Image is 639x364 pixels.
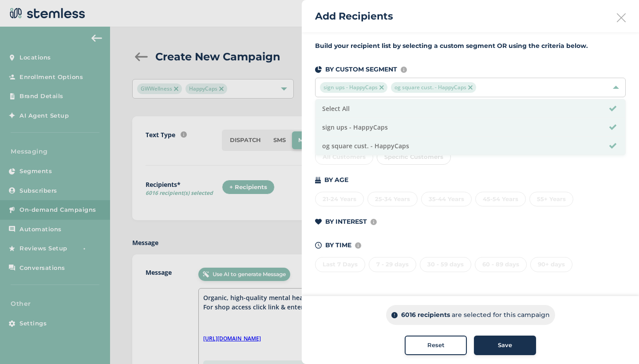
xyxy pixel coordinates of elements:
button: Save [474,336,536,355]
p: 6016 recipients [401,310,450,320]
span: sign ups - HappyCaps [320,82,387,93]
li: og square cust. - HappyCaps [316,137,625,155]
img: icon-time-dark-e6b1183b.svg [315,242,322,249]
iframe: Chat Widget [595,321,639,364]
h2: Add Recipients [315,9,393,24]
li: Select All [316,99,625,118]
img: icon-heart-dark-29e6356f.svg [315,219,322,225]
button: Reset [405,336,467,355]
img: icon-info-236977d2.svg [355,242,361,249]
span: Save [498,341,512,350]
img: icon-cake-93b2a7b5.svg [315,177,321,183]
p: BY INTEREST [325,217,367,226]
img: icon-info-236977d2.svg [371,219,377,225]
img: icon-info-dark-48f6c5f3.svg [391,312,398,318]
label: Build your recipient list by selecting a custom segment OR using the criteria below. [315,41,626,51]
p: BY CUSTOM SEGMENT [325,65,397,74]
p: are selected for this campaign [452,310,550,320]
p: BY AGE [324,175,348,185]
img: icon-close-accent-8a337256.svg [468,85,473,90]
p: BY TIME [325,241,351,250]
li: sign ups - HappyCaps [316,118,625,137]
img: icon-info-236977d2.svg [401,67,407,73]
img: icon-segments-dark-074adb27.svg [315,66,322,73]
span: og square cust. - HappyCaps [391,82,476,93]
img: icon-close-accent-8a337256.svg [379,85,384,90]
span: Reset [427,341,445,350]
